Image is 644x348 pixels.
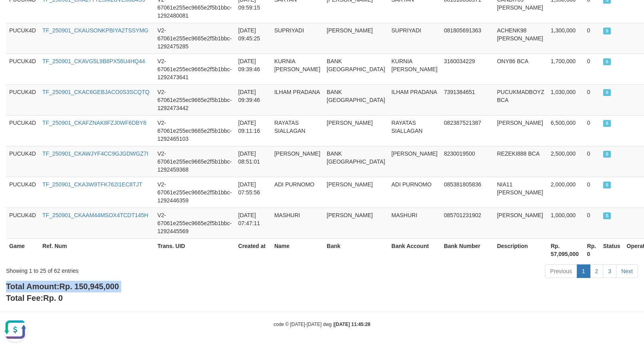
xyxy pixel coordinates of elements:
td: BANK [GEOGRAPHIC_DATA] [324,146,388,177]
td: [DATE] 09:39:46 [235,84,271,115]
a: Next [616,264,638,278]
th: Bank Number [441,238,494,261]
td: [PERSON_NAME] [494,115,547,146]
th: Created at [235,238,271,261]
a: 3 [603,264,616,278]
span: SUCCESS [603,120,611,127]
td: 085701231902 [441,208,494,238]
td: [DATE] 09:11:16 [235,115,271,146]
td: [PERSON_NAME] [388,146,441,177]
th: Rp. 0 [584,238,600,261]
td: BANK [GEOGRAPHIC_DATA] [324,84,388,115]
td: 1,300,000 [548,23,584,54]
span: SUCCESS [603,28,611,34]
th: Rp. 57,095,000 [548,238,584,261]
td: PUCUK4D [6,23,39,54]
span: SUCCESS [603,151,611,158]
b: Total Fee: [6,294,63,302]
a: TF_250901_CKAUSONKPBIYA2TSSYMG [42,27,148,34]
th: Status [600,238,624,261]
td: ACHENK98 [PERSON_NAME] [494,23,547,54]
td: [PERSON_NAME] [324,177,388,208]
td: [DATE] 07:55:56 [235,177,271,208]
td: SUPRIYADI [271,23,324,54]
td: V2-67061e255ec9665e2f5b1bbc-1292473442 [154,84,235,115]
td: V2-67061e255ec9665e2f5b1bbc-1292465103 [154,115,235,146]
strong: [DATE] 11:45:28 [334,322,370,327]
td: ILHAM PRADANA [271,84,324,115]
td: [PERSON_NAME] [494,208,547,238]
td: 0 [584,54,600,84]
td: PUCUKMADBOYZ BCA [494,84,547,115]
td: BANK [GEOGRAPHIC_DATA] [324,54,388,84]
td: 7391384651 [441,84,494,115]
span: Rp. 0 [43,294,63,302]
span: SUCCESS [603,212,611,219]
a: 1 [577,264,590,278]
a: Previous [545,264,577,278]
td: 1,700,000 [548,54,584,84]
td: PUCUK4D [6,54,39,84]
td: 3160034229 [441,54,494,84]
button: Open LiveChat chat widget [3,3,27,27]
td: 2,500,000 [548,146,584,177]
span: SUCCESS [603,182,611,188]
td: [PERSON_NAME] [324,115,388,146]
td: [DATE] 08:51:01 [235,146,271,177]
th: Name [271,238,324,261]
th: Description [494,238,547,261]
td: V2-67061e255ec9665e2f5b1bbc-1292446359 [154,177,235,208]
td: [PERSON_NAME] [324,208,388,238]
td: ILHAM PRADANA [388,84,441,115]
small: code © [DATE]-[DATE] dwg | [274,322,370,327]
td: V2-67061e255ec9665e2f5b1bbc-1292445569 [154,208,235,238]
td: MASHURI [388,208,441,238]
td: ADI PURNOMO [271,177,324,208]
b: Total Amount: [6,282,119,291]
a: TF_250901_CKAWJYF4CC9GJGDWGZ7I [42,150,148,157]
span: SUCCESS [603,89,611,96]
th: Bank [324,238,388,261]
td: ADI PURNOMO [388,177,441,208]
td: SUPRIYADI [388,23,441,54]
td: KURNIA [PERSON_NAME] [271,54,324,84]
td: 0 [584,146,600,177]
td: MASHURI [271,208,324,238]
td: RAYATAS SIALLAGAN [271,115,324,146]
span: Rp. 150,945,000 [59,282,119,291]
td: PUCUK4D [6,208,39,238]
td: 1,030,000 [548,84,584,115]
td: PUCUK4D [6,84,39,115]
td: 081805691363 [441,23,494,54]
td: V2-67061e255ec9665e2f5b1bbc-1292459368 [154,146,235,177]
th: Ref. Num [39,238,154,261]
td: PUCUK4D [6,177,39,208]
td: PUCUK4D [6,115,39,146]
td: 0 [584,208,600,238]
td: [DATE] 07:47:11 [235,208,271,238]
a: TF_250901_CKA3W9TFK762I1EC8TJT [42,181,142,188]
th: Game [6,238,39,261]
td: KURNIA [PERSON_NAME] [388,54,441,84]
td: V2-67061e255ec9665e2f5b1bbc-1292475285 [154,23,235,54]
td: [DATE] 09:39:46 [235,54,271,84]
span: SUCCESS [603,58,611,65]
td: [PERSON_NAME] [324,23,388,54]
td: NIA11 [PERSON_NAME] [494,177,547,208]
td: 0 [584,115,600,146]
a: TF_250901_CKAFZNAK8FZJ0WF6DBY8 [42,120,146,126]
a: TF_250901_CKAAM44MSOX4TCDT145H [42,212,148,218]
td: V2-67061e255ec9665e2f5b1bbc-1292473641 [154,54,235,84]
td: 0 [584,177,600,208]
td: [DATE] 09:45:25 [235,23,271,54]
td: 085381805836 [441,177,494,208]
td: 1,000,000 [548,208,584,238]
td: 8230019500 [441,146,494,177]
td: 2,000,000 [548,177,584,208]
a: 2 [590,264,604,278]
td: REZEKI888 BCA [494,146,547,177]
td: 0 [584,23,600,54]
td: RAYATAS SIALLAGAN [388,115,441,146]
td: PUCUK4D [6,146,39,177]
td: [PERSON_NAME] [271,146,324,177]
